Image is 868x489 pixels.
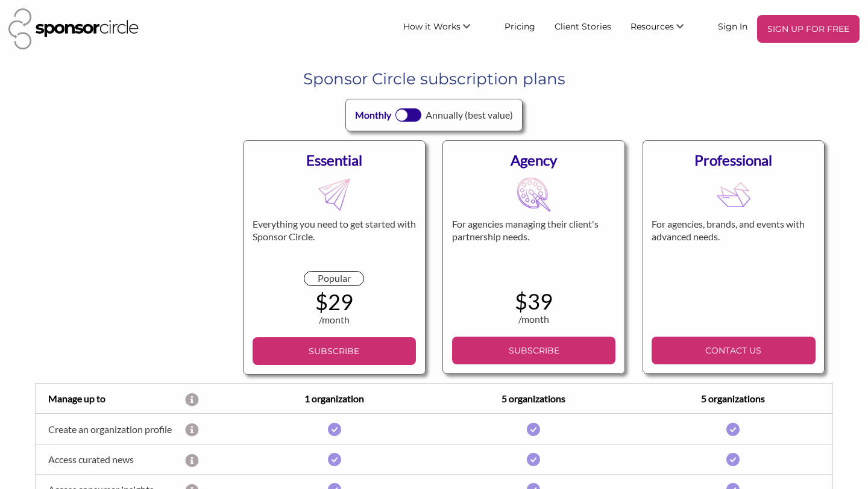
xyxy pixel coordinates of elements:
[762,20,855,38] p: SIGN UP FOR FREE
[652,337,816,364] a: CONTACT US
[452,337,616,364] a: SUBSCRIBE
[457,341,611,360] p: SUBSCRIBE
[328,423,341,436] img: i
[328,453,341,466] img: i
[652,149,816,171] div: Professional
[36,423,185,435] div: Create an organization profile
[317,177,352,212] img: MDB8YWNjdF8xRVMyQnVKcDI4S0FlS2M5fGZsX2xpdmVfZ2hUeW9zQmppQkJrVklNa3k3WGg1bXBx00WCYLTg8d
[517,177,552,212] img: MDB8YWNjdF8xRVMyQnVKcDI4S0FlS2M5fGZsX2xpdmVfa1QzbGg0YzRNa2NWT1BDV21CQUZza1Zs0031E1MQed
[253,337,417,365] a: SUBSCRIBE
[631,21,674,32] span: Resources
[394,15,495,43] li: How it Works
[304,271,364,286] div: Popular
[452,218,616,271] div: For agencies managing their client's partnership needs.
[36,453,185,465] div: Access curated news
[257,342,412,360] p: SUBSCRIBE
[234,391,434,406] div: 1 organization
[253,218,417,271] div: Everything you need to get started with Sponsor Circle.
[253,291,417,313] div: $29
[452,290,616,312] div: $39
[319,314,350,325] span: /month
[8,8,139,49] img: Sponsor Circle Logo
[726,423,740,436] img: i
[621,15,708,43] li: Resources
[716,177,751,212] img: MDB8YWNjdF8xRVMyQnVKcDI4S0FlS2M5fGZsX2xpdmVfemZLY1VLQ1l3QUkzM2FycUE0M0ZwaXNX00M5cMylX0
[44,68,825,90] h1: Sponsor Circle subscription plans
[634,391,833,406] div: 5 organizations
[518,313,549,325] span: /month
[527,423,540,436] img: i
[36,391,185,406] div: Manage up to
[527,453,540,466] img: i
[452,149,616,171] div: Agency
[708,15,757,37] a: Sign In
[434,391,634,406] div: 5 organizations
[726,453,740,466] img: i
[253,149,417,171] div: Essential
[545,15,621,37] a: Client Stories
[656,341,811,360] p: CONTACT US
[355,108,391,122] div: Monthly
[495,15,545,37] a: Pricing
[403,21,461,32] span: How it Works
[652,218,816,271] div: For agencies, brands, and events with advanced needs.
[426,108,513,122] div: Annually (best value)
